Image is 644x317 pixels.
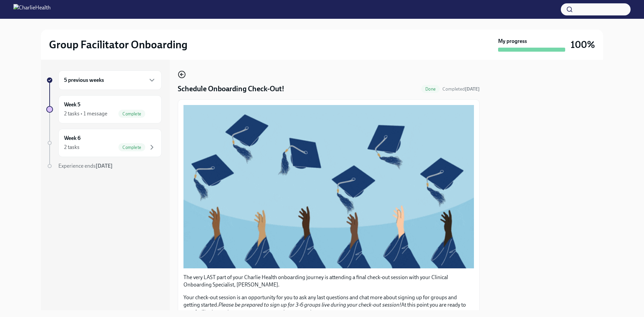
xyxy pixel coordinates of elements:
span: Complete [118,111,145,116]
span: Experience ends [58,163,113,169]
a: Week 52 tasks • 1 messageComplete [46,95,162,123]
button: Zoom image [183,105,474,268]
p: The very LAST part of your Charlie Health onboarding journey is attending a final check-out sessi... [183,274,474,288]
span: September 20th, 2025 17:33 [442,86,480,92]
div: 2 tasks [64,144,79,151]
strong: [DATE] [465,86,480,92]
h6: 5 previous weeks [64,76,104,84]
p: Your check-out session is an opportunity for you to ask any last questions and chat more about si... [183,294,474,316]
h4: Schedule Onboarding Check-Out! [178,84,284,94]
a: Week 62 tasksComplete [46,129,162,157]
h2: Group Facilitator Onboarding [49,38,187,51]
span: Complete [118,145,145,150]
h6: Week 5 [64,101,80,108]
span: Done [421,87,440,92]
span: Completed [442,86,480,92]
em: Please be prepared to sign up for 3-6 groups live during your check-out session! [218,302,401,308]
div: 5 previous weeks [58,70,162,90]
h3: 100% [571,39,595,51]
div: 2 tasks • 1 message [64,110,107,117]
strong: [DATE] [96,163,113,169]
img: CharlieHealth [13,4,51,15]
h6: Week 6 [64,135,80,142]
strong: My progress [498,38,527,45]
